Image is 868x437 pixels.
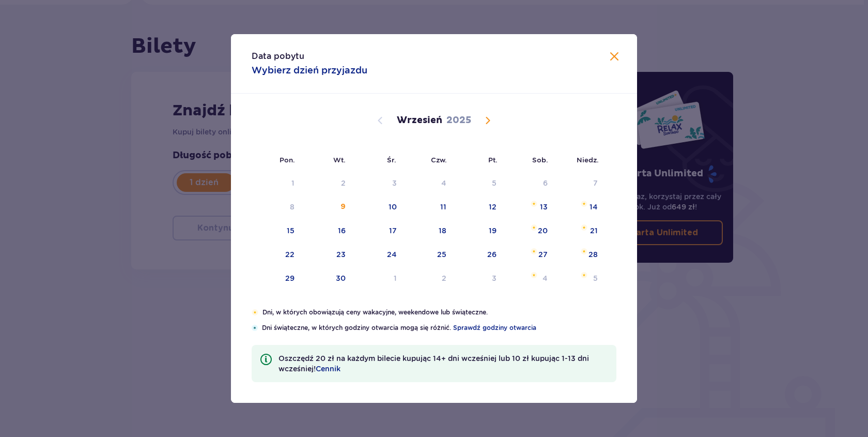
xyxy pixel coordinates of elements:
td: Not available. poniedziałek, 8 września 2025 [252,196,302,219]
div: 17 [389,225,397,236]
td: sobota, 13 września 2025 [504,196,555,219]
div: 10 [389,202,397,212]
td: Not available. sobota, 6 września 2025 [504,172,555,195]
small: Czw. [431,156,447,164]
td: czwartek, 25 września 2025 [404,244,454,266]
div: 2 [341,178,346,188]
p: Wybierz dzień przyjazdu [252,64,367,77]
td: niedziela, 14 września 2025 [555,196,605,219]
div: 19 [489,225,497,236]
small: Śr. [387,156,396,164]
td: piątek, 26 września 2025 [454,244,504,266]
td: niedziela, 5 października 2025 [555,267,605,290]
div: 12 [489,202,497,212]
td: środa, 17 września 2025 [353,220,404,243]
td: wtorek, 16 września 2025 [302,220,353,243]
div: 27 [538,249,548,260]
td: środa, 24 września 2025 [353,244,404,266]
td: poniedziałek, 29 września 2025 [252,267,302,290]
div: 6 [543,178,548,188]
div: 15 [287,225,295,236]
td: piątek, 19 września 2025 [454,220,504,243]
div: 20 [538,225,548,236]
div: 22 [285,249,295,260]
div: 4 [441,178,446,188]
td: piątek, 3 października 2025 [454,267,504,290]
td: niedziela, 28 września 2025 [555,244,605,266]
td: sobota, 20 września 2025 [504,220,555,243]
div: 26 [487,249,497,260]
div: Calendar [231,94,637,308]
div: 24 [387,249,397,260]
small: Sob. [532,156,548,164]
td: czwartek, 18 września 2025 [404,220,454,243]
td: czwartek, 2 października 2025 [404,267,454,290]
div: 25 [437,249,446,260]
div: 18 [439,225,446,236]
div: 5 [492,178,497,188]
td: środa, 1 października 2025 [353,267,404,290]
small: Pt. [488,156,498,164]
p: Wrzesień [397,114,442,127]
td: piątek, 12 września 2025 [454,196,504,219]
div: 11 [440,202,446,212]
small: Wt. [333,156,346,164]
div: 16 [338,225,346,236]
td: Not available. czwartek, 4 września 2025 [404,172,454,195]
td: sobota, 4 października 2025 [504,267,555,290]
div: 23 [336,249,346,260]
td: Not available. piątek, 5 września 2025 [454,172,504,195]
td: niedziela, 21 września 2025 [555,220,605,243]
td: czwartek, 11 września 2025 [404,196,454,219]
div: 13 [540,202,548,212]
td: Not available. wtorek, 9 września 2025 [302,196,353,219]
td: Not available. wtorek, 2 września 2025 [302,172,353,195]
td: Not available. środa, 3 września 2025 [353,172,404,195]
div: 1 [291,178,295,188]
td: sobota, 27 września 2025 [504,244,555,266]
td: Not available. poniedziałek, 1 września 2025 [252,172,302,195]
small: Pon. [280,156,295,164]
td: poniedziałek, 15 września 2025 [252,220,302,243]
td: środa, 10 września 2025 [353,196,404,219]
div: 9 [340,202,346,212]
td: wtorek, 30 września 2025 [302,267,353,290]
small: Niedz. [577,156,599,164]
p: 2025 [446,114,471,127]
div: 8 [290,202,295,212]
td: wtorek, 23 września 2025 [302,244,353,266]
td: poniedziałek, 22 września 2025 [252,244,302,266]
div: 3 [392,178,397,188]
td: Not available. niedziela, 7 września 2025 [555,172,605,195]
